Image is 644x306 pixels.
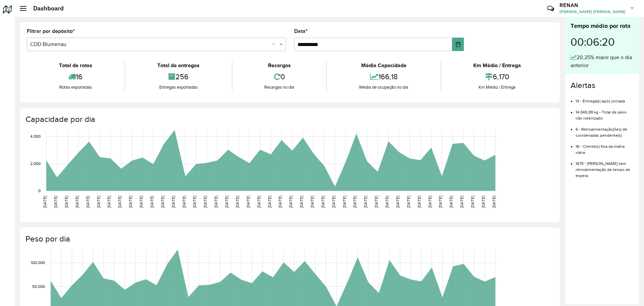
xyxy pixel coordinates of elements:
text: [DATE] [406,196,411,208]
text: [DATE] [64,196,68,208]
text: [DATE] [385,196,389,208]
div: Total de entregas [127,61,230,70]
text: [DATE] [417,196,421,208]
text: [DATE] [128,196,132,208]
text: [DATE] [53,196,58,208]
h2: Dashboard [26,5,64,12]
text: [DATE] [438,196,442,208]
label: Filtrar por depósito [27,27,75,35]
h4: Capacidade por dia [25,115,553,124]
a: Contato Rápido [543,1,558,16]
text: [DATE] [363,196,368,208]
text: [DATE] [171,196,175,208]
text: 100,000 [31,260,45,265]
text: [DATE] [160,196,165,208]
text: [DATE] [353,196,357,208]
text: [DATE] [492,196,496,208]
li: 18 - Cliente(s) fora da malha viária [576,138,634,156]
div: Recargas no dia [234,84,325,91]
span: Clear all [272,40,278,48]
text: [DATE] [428,196,432,208]
div: 256 [127,70,230,84]
div: 00:06:20 [571,31,634,53]
text: [DATE] [43,196,47,208]
div: Tempo médio por rota [571,21,634,31]
div: Média de ocupação no dia [329,84,439,91]
text: [DATE] [310,196,314,208]
text: [DATE] [481,196,485,208]
text: [DATE] [139,196,143,208]
text: [DATE] [75,196,79,208]
label: Data [294,27,308,35]
div: 20,25% maior que o dia anterior [571,53,634,70]
text: [DATE] [449,196,453,208]
text: [DATE] [331,196,336,208]
text: [DATE] [257,196,261,208]
div: Recargas [234,61,325,70]
text: 4,000 [30,134,41,139]
h4: Peso por dia [25,234,553,244]
text: [DATE] [192,196,197,208]
h3: RENAN [559,2,626,8]
text: [DATE] [299,196,304,208]
div: Entregas exportadas [127,84,230,91]
text: [DATE] [267,196,272,208]
div: Rotas exportadas [29,84,123,91]
text: [DATE] [374,196,378,208]
text: [DATE] [235,196,239,208]
text: [DATE] [150,196,154,208]
text: 50,000 [32,284,45,289]
div: Total de rotas [29,61,123,70]
span: [PERSON_NAME] [PERSON_NAME] [559,9,626,15]
text: [DATE] [96,196,101,208]
text: [DATE] [278,196,282,208]
h4: Alertas [571,81,634,90]
text: [DATE] [321,196,325,208]
text: [DATE] [86,196,90,208]
text: [DATE] [470,196,475,208]
div: 6,170 [443,70,551,84]
text: [DATE] [214,196,218,208]
text: [DATE] [288,196,293,208]
text: [DATE] [117,196,122,208]
text: [DATE] [224,196,229,208]
li: 13 - Entrega(s) após jornada [576,93,634,104]
li: 1675 - [PERSON_NAME] sem retroalimentação de tempo de espera [576,156,634,179]
div: Média Capacidade [329,61,439,70]
button: Choose Date [452,38,464,51]
div: Km Médio / Entrega [443,84,551,91]
div: 0 [234,70,325,84]
text: [DATE] [203,196,207,208]
text: [DATE] [107,196,111,208]
li: 6 - Retroalimentação(ões) de coordenadas pendente(s) [576,121,634,138]
div: 166,18 [329,70,439,84]
text: [DATE] [182,196,186,208]
div: 16 [29,70,123,84]
text: [DATE] [246,196,250,208]
text: [DATE] [342,196,346,208]
text: [DATE] [395,196,400,208]
li: 14.045,99 kg - Total de peso não roteirizado [576,104,634,121]
text: [DATE] [460,196,464,208]
text: 0 [38,188,41,193]
text: 2,000 [30,161,41,166]
div: Km Médio / Entrega [443,61,551,70]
